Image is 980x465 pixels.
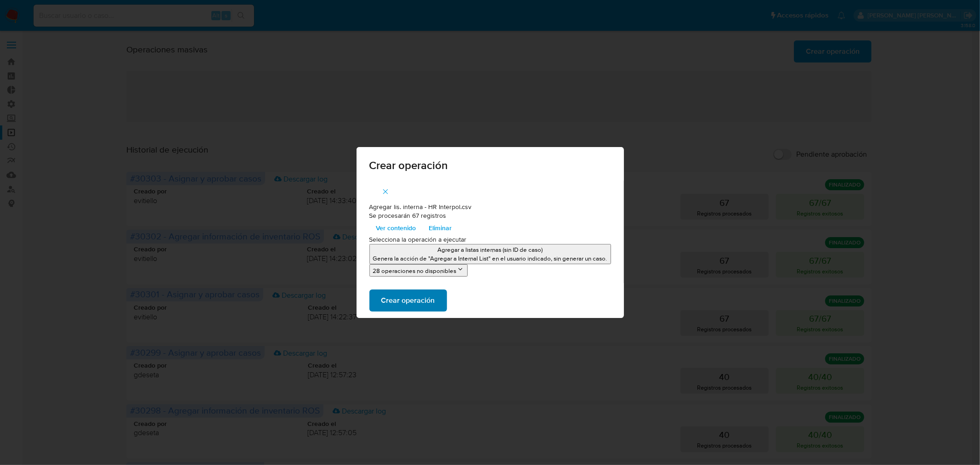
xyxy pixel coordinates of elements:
span: Crear operación [369,160,611,171]
span: Crear operación [381,290,435,311]
button: Crear operación [369,289,447,312]
button: 28 operaciones no disponibles [369,264,468,277]
button: Eliminar [422,221,458,235]
p: Agregar a listas internas (sin ID de caso) [373,245,607,254]
span: Ver contenido [376,221,416,234]
p: Se procesarán 67 registros [369,211,611,221]
button: Ver contenido [369,221,422,235]
p: Agregar lis. interna - HR Interpol.csv [369,203,611,212]
p: Genera la acción de "Agregar a Internal List" en el usuario indicado, sin generar un caso. [373,254,607,263]
span: Eliminar [429,221,452,234]
button: Agregar a listas internas (sin ID de caso)Genera la acción de "Agregar a Internal List" en el usu... [369,244,611,264]
p: Selecciona la operación a ejecutar [369,235,611,244]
